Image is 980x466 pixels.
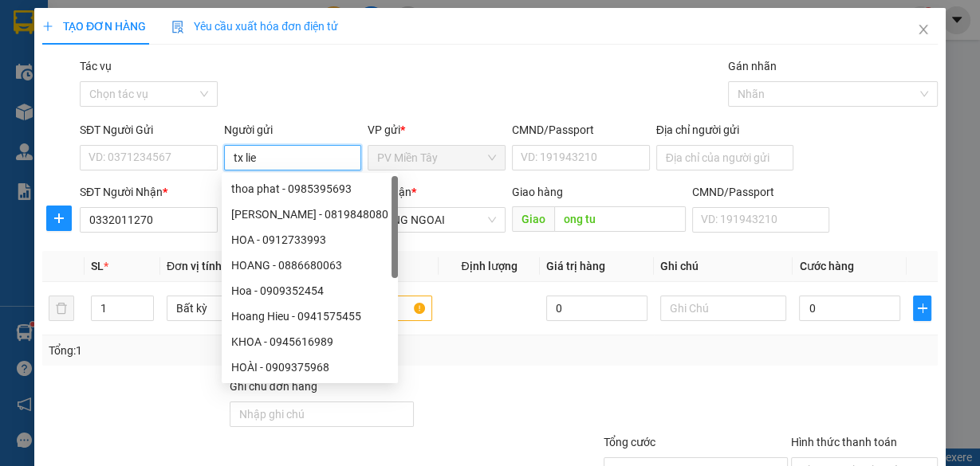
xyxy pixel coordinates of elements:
[917,23,930,36] span: close
[222,354,398,380] div: HOÀI - 0909375968
[222,278,398,303] div: Hoa - 0909352454
[546,296,647,321] input: 0
[222,227,398,253] div: HOA - 0912733993
[136,52,274,71] div: PHước
[512,186,563,198] span: Giao hàng
[377,208,496,232] span: HANG NGOAI
[546,260,605,272] span: Giá trị hàng
[901,8,946,53] button: Close
[461,260,517,272] span: Định lượng
[136,14,274,52] div: HANG NGOAI
[14,15,38,32] span: Gửi:
[554,206,686,232] input: Dọc đường
[91,260,104,272] span: SL
[222,253,398,278] div: HOANG - 0886680063
[49,296,74,321] button: delete
[222,303,398,329] div: Hoang Hieu - 0941575455
[14,14,125,52] div: PV Miền Tây
[49,342,380,359] div: Tổng: 1
[799,260,853,272] span: Cước hàng
[136,15,174,32] span: Nhận:
[913,296,931,321] button: plus
[656,121,794,139] div: Địa chỉ người gửi
[159,93,260,121] span: ẹo ông từ
[42,20,146,33] span: TẠO ĐƠN HÀNG
[80,60,112,72] label: Tác vụ
[14,52,125,71] div: tx Lien SG
[80,183,218,201] div: SĐT Người Nhận
[230,380,317,393] label: Ghi chú đơn hàng
[728,60,777,72] label: Gán nhãn
[176,296,284,320] span: Bất kỳ
[14,71,125,93] div: 0902863848
[654,251,793,282] th: Ghi chú
[377,146,496,170] span: PV Miền Tây
[512,206,554,232] span: Giao
[230,401,414,427] input: Ghi chú đơn hàng
[231,333,388,350] div: KHOA - 0945616989
[512,121,650,139] div: CMND/Passport
[231,307,388,325] div: Hoang Hieu - 0941575455
[167,260,226,272] span: Đơn vị tính
[368,121,506,139] div: VP gửi
[80,121,218,139] div: SĐT Người Gửi
[231,206,388,223] div: [PERSON_NAME] - 0819848080
[47,212,71,225] span: plus
[231,231,388,249] div: HOA - 0912733993
[914,302,931,315] span: plus
[171,21,184,33] img: icon
[14,93,125,131] div: 0913924515 a Thong
[231,180,388,198] div: thoa phat - 0985395693
[136,102,159,119] span: DĐ:
[222,202,398,227] div: HOÀNG THÀNH - 0819848080
[224,121,362,139] div: Người gửi
[46,206,72,231] button: plus
[791,436,897,448] label: Hình thức thanh toán
[604,436,655,448] span: Tổng cước
[231,358,388,376] div: HOÀI - 0909375968
[222,329,398,354] div: KHOA - 0945616989
[231,256,388,274] div: HOANG - 0886680063
[231,282,388,300] div: Hoa - 0909352454
[136,71,274,93] div: 0907182837
[692,183,830,201] div: CMND/Passport
[660,296,787,321] input: Ghi Chú
[42,21,53,32] span: plus
[656,145,794,170] input: Địa chỉ của người gửi
[222,176,398,202] div: thoa phat - 0985395693
[171,20,338,33] span: Yêu cầu xuất hóa đơn điện tử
